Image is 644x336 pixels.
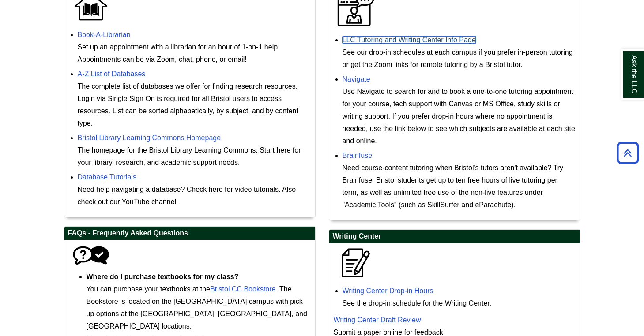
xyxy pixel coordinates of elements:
[329,230,580,243] h2: Writing Center
[343,152,373,159] a: Brainfuse
[78,173,136,181] a: Database Tutorials
[343,36,476,44] a: LLC Tutoring and Writing Center Info Page
[343,46,576,71] div: See our drop-in schedules at each campus if you prefer in-person tutoring or get the Zoom links f...
[78,80,311,130] div: The complete list of databases we offer for finding research resources. Login via Single Sign On ...
[87,273,239,280] strong: Where do I purchase textbooks for my class?
[78,70,146,78] a: A-Z List of Databases
[78,134,221,142] a: Bristol Library Learning Commons Homepage
[614,147,642,159] a: Back to Top
[210,285,276,293] a: Bristol CC Bookstore
[343,162,576,211] div: Need course-content tutoring when Bristol's tutors aren't available? Try Brainfuse! Bristol stude...
[87,273,307,330] span: You can purchase your textbooks at the . The Bookstore is located on the [GEOGRAPHIC_DATA] campus...
[343,297,576,310] div: See the drop-in schedule for the Writing Center.
[78,144,311,169] div: The homepage for the Bristol Library Learning Commons. Start here for your library, research, and...
[334,316,421,324] a: Writing Center Draft Review
[78,31,131,38] a: Book-A-Librarian
[343,287,433,295] a: Writing Center Drop-in Hours
[343,86,576,147] div: Use Navigate to search for and to book a one-to-one tutoring appointment for your course, tech su...
[343,75,370,83] a: Navigate
[64,227,315,240] h2: FAQs - Frequently Asked Questions
[78,41,311,66] div: Set up an appointment with a librarian for an hour of 1-on-1 help. Appointments can be via Zoom, ...
[78,183,311,208] div: Need help navigating a database? Check here for video tutorials. Also check out our YouTube channel.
